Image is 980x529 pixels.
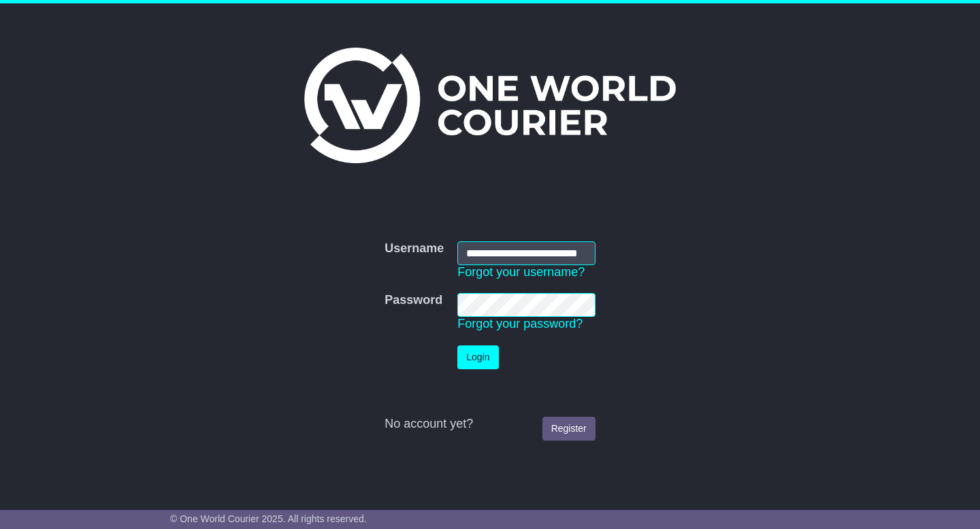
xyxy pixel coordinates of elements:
[457,317,583,330] a: Forgot your password?
[304,48,676,163] img: One World
[457,265,585,279] a: Forgot your username?
[385,293,442,308] label: Password
[542,417,595,441] a: Register
[170,513,367,524] span: © One World Courier 2025. All rights reserved.
[385,417,595,432] div: No account yet?
[457,345,498,369] button: Login
[385,241,444,256] label: Username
